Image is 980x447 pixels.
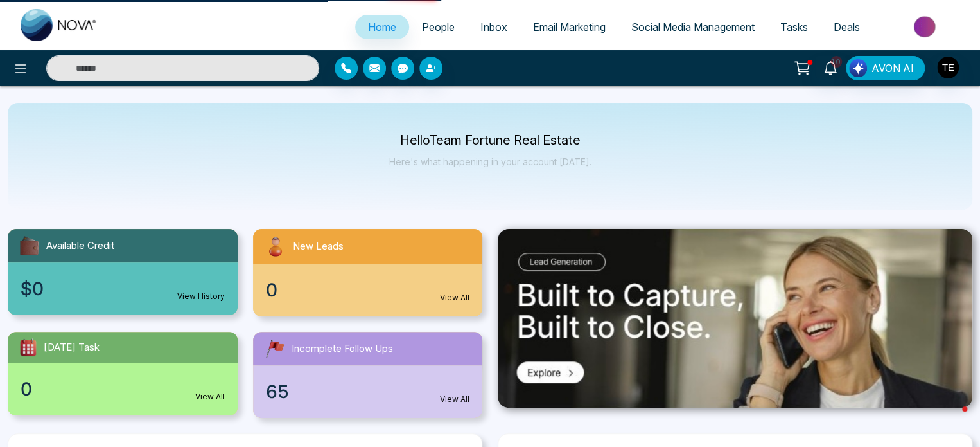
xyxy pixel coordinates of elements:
span: 65 [266,378,289,405]
span: 10+ [830,56,842,68]
span: Email Marketing [533,21,606,33]
a: Tasks [767,15,821,39]
span: New Leads [293,239,344,254]
span: AVON AI [871,60,914,76]
a: 10+ [815,56,846,78]
span: Inbox [480,21,507,33]
a: Home [355,15,409,39]
span: $0 [21,275,44,302]
a: New Leads0View All [245,229,491,316]
a: Inbox [468,15,520,39]
img: User Avatar [937,57,959,78]
iframe: Intercom live chat [936,403,967,434]
span: Available Credit [46,239,114,253]
img: . [498,229,972,408]
a: People [409,15,468,39]
a: View All [440,292,469,304]
span: Deals [834,21,860,33]
img: Nova CRM Logo [21,9,98,41]
img: newLeads.svg [263,234,288,259]
p: Hello Team Fortune Real Estate [389,135,591,146]
img: Market-place.gif [879,12,972,41]
span: Home [368,21,396,33]
span: [DATE] Task [44,340,100,355]
span: Tasks [780,21,808,33]
span: 0 [21,376,32,403]
a: Incomplete Follow Ups65View All [245,332,491,418]
img: Lead Flow [849,59,867,77]
p: Here's what happening in your account [DATE]. [389,156,591,167]
img: todayTask.svg [18,337,39,358]
a: Deals [821,15,873,39]
img: availableCredit.svg [18,234,41,257]
a: View History [177,291,225,302]
span: Incomplete Follow Ups [292,342,393,356]
span: 0 [266,277,277,304]
a: Social Media Management [618,15,767,39]
a: View All [195,391,225,403]
button: AVON AI [846,56,925,80]
span: Social Media Management [631,21,755,33]
img: followUps.svg [263,337,286,360]
a: View All [440,394,469,405]
span: People [422,21,455,33]
a: Email Marketing [520,15,618,39]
